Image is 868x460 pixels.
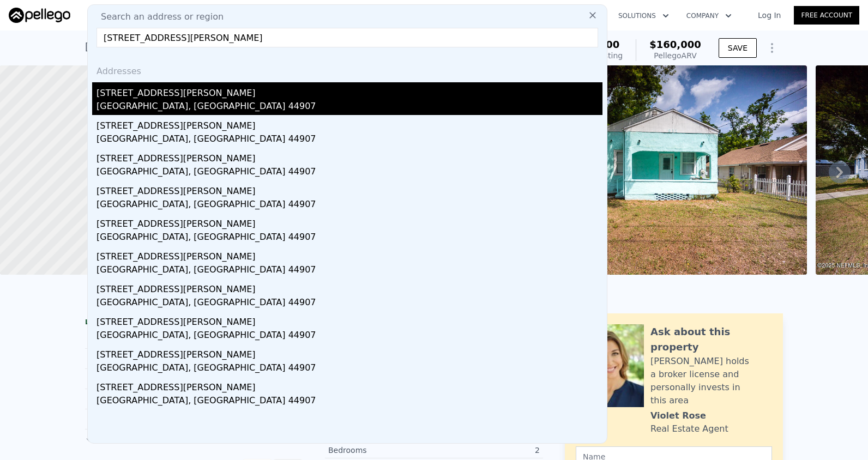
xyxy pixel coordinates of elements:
[745,10,794,21] a: Log In
[678,6,740,26] button: Company
[434,445,540,456] div: 2
[97,377,602,394] div: [STREET_ADDRESS][PERSON_NAME]
[85,318,303,329] div: LISTING & SALE HISTORY
[761,37,783,59] button: Show Options
[85,39,343,55] div: [STREET_ADDRESS] , [GEOGRAPHIC_DATA] , FL 32208
[97,132,602,148] div: [GEOGRAPHIC_DATA], [GEOGRAPHIC_DATA] 44907
[650,422,728,435] div: Real Estate Agent
[92,10,224,23] span: Search an address or region
[97,148,602,165] div: [STREET_ADDRESS][PERSON_NAME]
[92,56,602,82] div: Addresses
[97,180,602,198] div: [STREET_ADDRESS][PERSON_NAME]
[97,100,602,115] div: [GEOGRAPHIC_DATA], [GEOGRAPHIC_DATA] 44907
[97,28,598,47] input: Enter an address, city, region, neighborhood or zip code
[650,324,772,355] div: Ask about this property
[97,296,602,311] div: [GEOGRAPHIC_DATA], [GEOGRAPHIC_DATA] 44907
[97,246,602,263] div: [STREET_ADDRESS][PERSON_NAME]
[499,65,807,275] img: Sale: 158160619 Parcel: 34246592
[719,38,757,58] button: SAVE
[97,198,602,213] div: [GEOGRAPHIC_DATA], [GEOGRAPHIC_DATA] 44907
[97,263,602,279] div: [GEOGRAPHIC_DATA], [GEOGRAPHIC_DATA] 44907
[97,279,602,296] div: [STREET_ADDRESS][PERSON_NAME]
[97,231,602,246] div: [GEOGRAPHIC_DATA], [GEOGRAPHIC_DATA] 44907
[97,82,602,100] div: [STREET_ADDRESS][PERSON_NAME]
[97,361,602,377] div: [GEOGRAPHIC_DATA], [GEOGRAPHIC_DATA] 44907
[97,115,602,132] div: [STREET_ADDRESS][PERSON_NAME]
[97,165,602,180] div: [GEOGRAPHIC_DATA], [GEOGRAPHIC_DATA] 44907
[97,311,602,329] div: [STREET_ADDRESS][PERSON_NAME]
[97,394,602,409] div: [GEOGRAPHIC_DATA], [GEOGRAPHIC_DATA] 44907
[650,355,772,407] div: [PERSON_NAME] holds a broker license and personally invests in this area
[9,8,70,23] img: Pellego
[97,213,602,231] div: [STREET_ADDRESS][PERSON_NAME]
[328,445,434,456] div: Bedrooms
[97,344,602,361] div: [STREET_ADDRESS][PERSON_NAME]
[649,39,701,50] span: $160,000
[610,6,678,26] button: Solutions
[650,409,706,422] div: Violet Rose
[85,429,167,445] button: Show more history
[97,329,602,344] div: [GEOGRAPHIC_DATA], [GEOGRAPHIC_DATA] 44907
[649,50,701,61] div: Pellego ARV
[794,6,859,25] a: Free Account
